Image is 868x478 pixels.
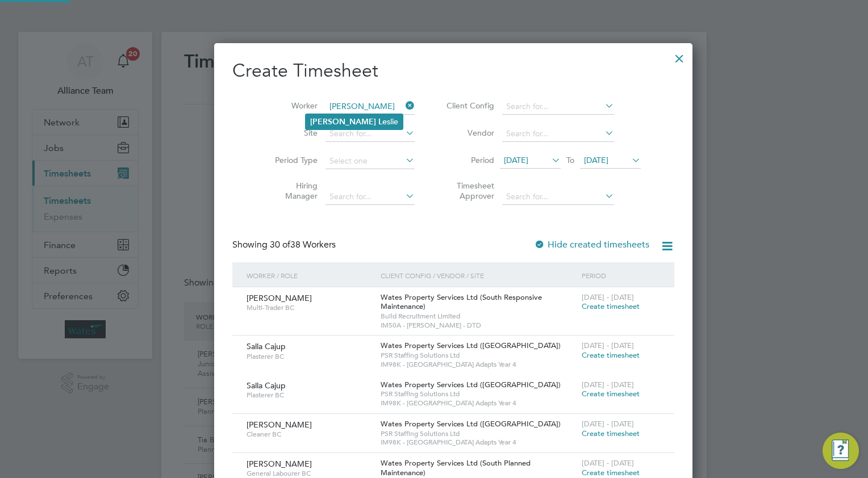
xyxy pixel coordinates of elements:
[381,341,561,350] span: Wates Property Services Ltd ([GEOGRAPHIC_DATA])
[266,181,318,201] label: Hiring Manager
[266,155,318,165] label: Period Type
[247,341,286,351] span: Salla Cajup
[247,391,372,400] span: Plasterer BC
[310,117,376,127] b: [PERSON_NAME]
[381,458,531,477] span: Wates Property Services Ltd (South Planned Maintenance)
[381,419,561,429] span: Wates Property Services Ltd ([GEOGRAPHIC_DATA])
[381,389,576,399] span: PSR Staffing Solutions Ltd
[582,458,634,468] span: [DATE] - [DATE]
[443,128,494,138] label: Vendor
[582,468,640,477] span: Create timesheet
[502,126,614,142] input: Search for...
[325,126,415,142] input: Search for...
[325,189,415,205] input: Search for...
[582,341,634,350] span: [DATE] - [DATE]
[582,389,640,399] span: Create timesheet
[247,469,372,478] span: General Labourer BC
[584,155,608,165] span: [DATE]
[232,59,674,83] h2: Create Timesheet
[443,100,494,111] label: Client Config
[381,312,576,321] span: Build Recruitment Limited
[247,420,312,430] span: [PERSON_NAME]
[534,239,649,250] label: Hide created timesheets
[247,352,372,361] span: Plasterer BC
[266,128,318,138] label: Site
[381,429,576,438] span: PSR Staffing Solutions Ltd
[381,399,576,408] span: IM98K - [GEOGRAPHIC_DATA] Adapts Year 4
[563,153,578,167] span: To
[582,301,640,311] span: Create timesheet
[381,292,542,312] span: Wates Property Services Ltd (South Responsive Maintenance)
[378,262,579,288] div: Client Config / Vendor / Site
[579,262,663,288] div: Period
[247,380,286,391] span: Salla Cajup
[306,114,403,129] li: slie
[582,380,634,389] span: [DATE] - [DATE]
[266,100,318,111] label: Worker
[443,155,494,165] label: Period
[325,99,415,115] input: Search for...
[582,429,640,438] span: Create timesheet
[244,262,378,288] div: Worker / Role
[502,189,614,205] input: Search for...
[381,438,576,447] span: IM98K - [GEOGRAPHIC_DATA] Adapts Year 4
[270,239,336,250] span: 38 Workers
[270,239,290,250] span: 30 of
[325,153,415,169] input: Select one
[582,292,634,302] span: [DATE] - [DATE]
[443,181,494,201] label: Timesheet Approver
[582,419,634,429] span: [DATE] - [DATE]
[381,351,576,360] span: PSR Staffing Solutions Ltd
[378,117,387,127] b: Le
[502,99,614,115] input: Search for...
[247,430,372,439] span: Cleaner BC
[247,303,372,312] span: Multi-Trader BC
[381,380,561,389] span: Wates Property Services Ltd ([GEOGRAPHIC_DATA])
[823,433,859,469] button: Engage Resource Center
[232,239,338,251] div: Showing
[381,321,576,330] span: IM50A - [PERSON_NAME] - DTD
[247,293,312,303] span: [PERSON_NAME]
[582,350,640,360] span: Create timesheet
[381,360,576,369] span: IM98K - [GEOGRAPHIC_DATA] Adapts Year 4
[247,459,312,469] span: [PERSON_NAME]
[504,155,528,165] span: [DATE]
